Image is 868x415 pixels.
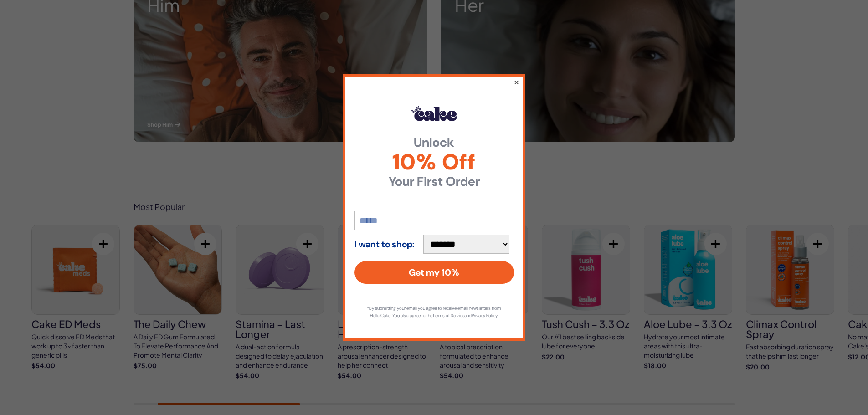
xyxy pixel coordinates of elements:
a: Privacy Policy [472,313,497,318]
strong: Unlock [354,136,514,149]
button: Get my 10% [354,261,514,284]
img: Hello Cake [411,106,457,121]
strong: Your First Order [354,175,514,188]
p: *By submitting your email you agree to receive email newsletters from Hello Cake. You also agree ... [364,305,505,319]
span: 10% Off [354,151,514,173]
button: × [513,77,519,87]
a: Terms of Service [432,313,464,318]
strong: I want to shop: [354,239,415,249]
